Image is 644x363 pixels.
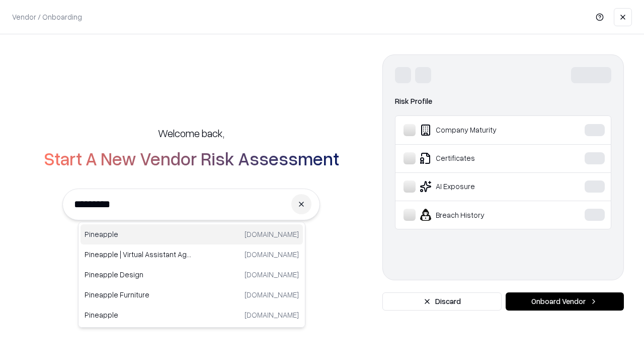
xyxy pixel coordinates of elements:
[404,180,554,193] div: AI Exposure
[12,12,82,22] p: Vendor / Onboarding
[78,222,305,328] div: Suggestions
[158,126,224,140] h5: Welcome back,
[382,292,502,311] button: Discard
[85,289,192,300] p: Pineapple Furniture
[404,209,554,221] div: Breach History
[245,249,299,260] p: [DOMAIN_NAME]
[245,289,299,300] p: [DOMAIN_NAME]
[85,310,192,320] p: Pineapple
[506,292,624,311] button: Onboard Vendor
[404,152,554,164] div: Certificates
[404,124,554,136] div: Company Maturity
[245,229,299,239] p: [DOMAIN_NAME]
[44,148,339,168] h2: Start A New Vendor Risk Assessment
[395,95,611,107] div: Risk Profile
[245,269,299,280] p: [DOMAIN_NAME]
[85,229,192,239] p: Pineapple
[85,249,192,260] p: Pineapple | Virtual Assistant Agency
[85,269,192,280] p: Pineapple Design
[245,310,299,320] p: [DOMAIN_NAME]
